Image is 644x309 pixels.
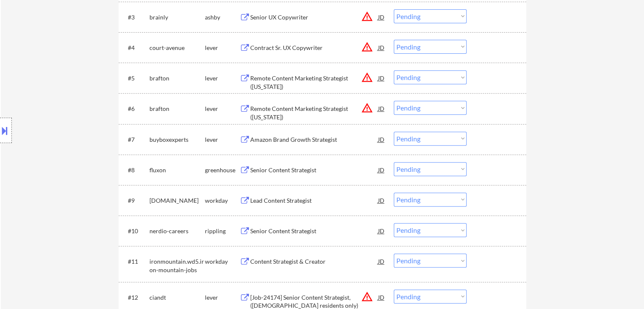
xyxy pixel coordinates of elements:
div: Senior Content Strategist [250,166,378,174]
button: warning_amber [361,72,373,83]
button: warning_amber [361,102,373,114]
div: lever [205,105,240,113]
div: greenhouse [205,166,240,174]
div: Contract Sr. UX Copywriter [250,44,378,52]
div: JD [377,40,386,55]
div: #3 [128,13,143,22]
div: JD [377,132,386,147]
button: warning_amber [361,11,373,22]
div: JD [377,290,386,305]
div: lever [205,74,240,83]
div: Senior Content Strategist [250,227,378,235]
div: JD [377,162,386,177]
div: buyboxexperts [149,135,205,144]
div: [DOMAIN_NAME] [149,196,205,205]
div: #12 [128,293,143,302]
div: ashby [205,13,240,22]
div: fluxon [149,166,205,174]
div: #10 [128,227,143,235]
div: #11 [128,257,143,266]
div: JD [377,9,386,25]
div: lever [205,44,240,52]
div: JD [377,254,386,269]
div: Remote Content Marketing Strategist ([US_STATE]) [250,105,378,121]
div: Remote Content Marketing Strategist ([US_STATE]) [250,74,378,91]
div: nerdio-careers [149,227,205,235]
div: JD [377,101,386,116]
div: lever [205,135,240,144]
div: JD [377,70,386,86]
div: workday [205,257,240,266]
div: Amazon Brand Growth Strategist [250,135,378,144]
div: JD [377,193,386,208]
div: lever [205,293,240,302]
button: warning_amber [361,291,373,303]
button: warning_amber [361,41,373,53]
div: Lead Content Strategist [250,196,378,205]
div: JD [377,223,386,238]
div: ironmountain.wd5.iron-mountain-jobs [149,257,205,274]
div: #4 [128,44,143,52]
div: brafton [149,105,205,113]
div: Content Strategist & Creator [250,257,378,266]
div: rippling [205,227,240,235]
div: ciandt [149,293,205,302]
div: workday [205,196,240,205]
div: brainly [149,13,205,22]
div: court-avenue [149,44,205,52]
div: Senior UX Copywriter [250,13,378,22]
div: brafton [149,74,205,83]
